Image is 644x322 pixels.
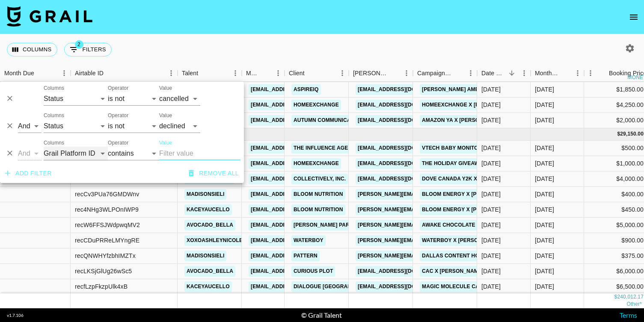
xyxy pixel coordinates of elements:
button: Menu [58,67,71,80]
a: Dallas Content House - Amazing Grass (2/2) [420,251,554,261]
a: [EMAIL_ADDRESS][DOMAIN_NAME] [249,281,344,292]
div: 7/14/2025 [481,144,501,152]
a: [PERSON_NAME][EMAIL_ADDRESS][PERSON_NAME][DOMAIN_NAME] [356,251,539,261]
a: HomeExchange [291,158,341,169]
a: [PERSON_NAME][EMAIL_ADDRESS][DOMAIN_NAME] [356,235,495,246]
div: 6/20/2025 [481,236,501,245]
label: Columns [44,112,64,119]
div: Month Due [531,65,584,82]
a: DIALOGUE [GEOGRAPHIC_DATA] [291,281,381,292]
div: $ [614,293,617,301]
a: Curious Plot [291,266,335,277]
div: Jul '25 [535,144,554,152]
div: $ [617,130,620,138]
div: 240,012.17 [617,293,644,301]
div: recW6FFSJWdpwqMV2 [75,221,140,229]
div: Jul '25 [535,221,554,229]
a: [EMAIL_ADDRESS][DOMAIN_NAME] [356,84,451,95]
button: Menu [400,67,413,80]
a: Bloom Energy x [PERSON_NAME] (2x July) [420,189,543,200]
div: Talent [178,65,242,82]
a: madisonsieli [184,251,226,261]
a: Amazon YA x [PERSON_NAME] [PERSON_NAME] (June) [420,115,570,126]
label: Columns [44,139,64,147]
div: Manager [242,65,285,82]
a: VTech Baby Monitor x [PERSON_NAME] [420,143,534,154]
div: Jul '25 [535,282,554,291]
a: [EMAIL_ADDRESS][DOMAIN_NAME] [356,174,451,184]
label: Operator [108,139,128,147]
select: Logic operator [18,119,42,133]
button: Sort [104,67,116,79]
div: Jul '25 [535,205,554,214]
div: rec4NHg3WLPOnIWP9 [75,205,139,214]
button: Menu [229,67,242,80]
a: [EMAIL_ADDRESS][DOMAIN_NAME] [249,100,344,110]
div: Manager [246,65,260,82]
a: [EMAIL_ADDRESS][DOMAIN_NAME] [249,204,344,215]
a: [EMAIL_ADDRESS][DOMAIN_NAME] [356,266,451,277]
button: open drawer [625,9,642,26]
div: © Grail Talent [301,311,342,319]
a: HomeExchange [291,100,341,110]
a: [PERSON_NAME][EMAIL_ADDRESS][DOMAIN_NAME] [356,189,495,200]
div: recfLzpFkzpUlk4xB [75,282,128,291]
button: Sort [559,67,571,79]
div: Jul '25 [535,267,554,275]
a: [EMAIL_ADDRESS][DOMAIN_NAME] [356,143,451,154]
div: [PERSON_NAME] [353,65,388,82]
a: Waterboy x [PERSON_NAME] (July) [420,235,522,246]
a: HomeExchange x [PERSON_NAME] (May + June) [420,100,556,110]
div: 3/13/2025 [481,100,501,109]
a: [PERSON_NAME] Partners [291,220,369,230]
button: Delete [3,92,16,105]
a: [EMAIL_ADDRESS][DOMAIN_NAME] [356,115,451,126]
a: CAC x [PERSON_NAME] - Summer 2025 [420,266,527,277]
div: recCv3PUa76GMDWnv [75,190,139,198]
div: 7/10/2025 [481,190,501,198]
button: Menu [518,67,531,80]
button: Sort [506,67,518,79]
a: Bloom Nutrition [291,189,345,200]
a: Pattern [291,251,320,261]
button: Menu [584,67,597,80]
a: [EMAIL_ADDRESS][DOMAIN_NAME] [249,115,344,126]
label: Columns [44,85,64,92]
a: Autumn Communications LLC [291,115,380,126]
label: Value [159,139,172,147]
div: 6/19/2025 [481,251,501,260]
a: kaceyaucello [184,204,232,215]
div: Campaign (Type) [413,65,477,82]
button: Sort [34,67,46,79]
a: [EMAIL_ADDRESS][DOMAIN_NAME] [356,100,451,110]
div: Jul '25 [535,251,554,260]
a: The Influence Agency [291,143,361,154]
button: Menu [336,67,349,80]
div: Date Created [477,65,531,82]
button: Remove all [185,165,242,181]
div: 2/28/2025 [481,116,501,124]
a: [EMAIL_ADDRESS][DOMAIN_NAME] [249,84,344,95]
label: Value [159,112,172,119]
a: [PERSON_NAME] Ambassador Program (June) [420,84,555,95]
a: [PERSON_NAME][EMAIL_ADDRESS][DOMAIN_NAME] [356,204,495,215]
span: CA$ 44,250.00 [626,301,642,307]
div: 6/23/2025 [481,221,501,229]
button: Sort [260,67,272,79]
button: Sort [388,67,400,79]
div: Jun '25 [535,100,554,109]
a: [EMAIL_ADDRESS][DOMAIN_NAME] [249,143,344,154]
button: Select columns [7,43,57,56]
a: Dove Canada Y2K x @breewoolard [420,174,528,184]
button: Sort [198,67,210,79]
div: Jul '25 [535,190,554,198]
a: Collectively, Inc. [291,174,348,184]
div: 4/2/2025 [481,85,501,94]
select: Logic operator [18,147,42,160]
div: Talent [182,65,198,82]
a: AspireIQ [291,84,321,95]
a: AWAKE Chocolate x [PERSON_NAME] (July + August) [420,220,573,230]
span: 2 [75,40,83,49]
div: recQNWHYfzbhIMZTx [75,251,136,260]
div: 7/10/2025 [481,205,501,214]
